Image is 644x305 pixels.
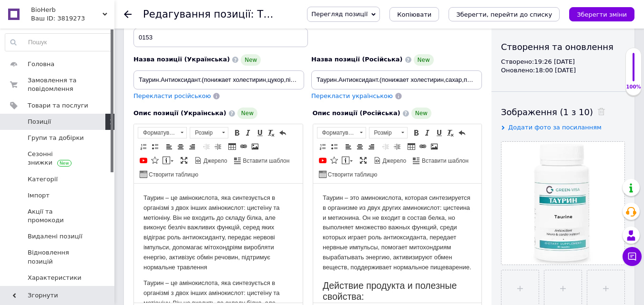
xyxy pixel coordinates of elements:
input: Пошук [5,34,112,51]
button: Копіювати [389,7,439,21]
span: Вставити шаблон [242,157,290,165]
a: По центру [175,141,186,152]
span: Джерело [381,157,407,165]
span: Акції та промокоди [28,207,88,225]
a: Вставити шаблон [411,155,470,166]
span: Перегляд позиції [311,10,368,18]
a: По правому краю [366,141,377,152]
a: Підкреслений (Ctrl+U) [255,128,265,138]
span: Створити таблицю [147,171,198,179]
a: Вставити повідомлення [161,155,175,166]
input: Наприклад, H&M жіноча сукня зелена 38 розмір вечірня максі з блискітками [311,70,482,89]
i: Зберегти, перейти до списку [456,11,552,18]
span: Назва позиції (Українська) [133,56,230,63]
div: 100% [626,84,641,90]
div: Створення та оновлення [501,41,625,53]
a: Жирний (Ctrl+B) [232,128,242,138]
a: По лівому краю [343,141,354,152]
a: Вставити/видалити маркований список [150,141,160,152]
a: Джерело [193,155,229,166]
span: Позиції [28,118,51,126]
span: Видалені позиції [28,232,82,241]
a: Вставити/Редагувати посилання (Ctrl+L) [418,141,428,152]
i: Зберегти зміни [577,11,627,18]
a: Збільшити відступ [392,141,402,152]
a: Зменшити відступ [201,141,212,152]
span: Категорії [28,175,58,184]
a: По центру [355,141,365,152]
span: Створити таблицю [327,171,378,179]
a: Збільшити відступ [213,141,223,152]
span: New [414,54,434,66]
a: Вставити/видалити нумерований список [138,141,149,152]
a: Вставити шаблон [233,155,291,166]
span: Товари та послуги [28,101,88,110]
span: Перекласти українською [311,92,393,99]
a: Вставити повідомлення [340,155,354,166]
div: Створено: 19:26 [DATE] [501,58,625,66]
span: Сезонні знижки [28,150,88,167]
span: Додати фото за посиланням [508,124,602,131]
span: BioHerb [31,6,102,14]
a: Повернути (Ctrl+Z) [457,128,467,138]
a: Видалити форматування [266,128,276,138]
a: Максимізувати [358,155,368,166]
a: Створити таблицю [317,169,379,179]
a: По лівому краю [164,141,174,152]
a: Жирний (Ctrl+B) [411,128,421,138]
div: Оновлено: 18:00 [DATE] [501,66,625,75]
span: New [241,54,261,66]
a: Повернути (Ctrl+Z) [277,128,288,138]
a: Вставити іконку [150,155,160,166]
span: Відновлення позицій [28,248,88,266]
a: Вставити іконку [329,155,339,166]
span: Форматування [317,128,357,138]
div: Зображення (1 з 10) [501,106,625,118]
span: Опис позиції (Українська) [133,109,226,117]
a: Зображення [250,141,260,152]
p: Таурин – це амінокислота, яка синтезується в організмі з двох інших амінокислот: цистеїну та меті... [10,95,159,134]
a: Курсив (Ctrl+I) [422,128,433,138]
a: Курсив (Ctrl+I) [243,128,254,138]
button: Зберегти зміни [569,7,634,21]
a: Таблиця [406,141,417,152]
span: Перекласти російською [133,92,211,99]
a: Форматування [317,127,366,138]
a: Вставити/видалити маркований список [329,141,339,152]
span: Розмір [190,128,219,138]
input: Наприклад, H&M жіноча сукня зелена 38 розмір вечірня максі з блискітками [133,70,304,89]
a: Додати відео з YouTube [317,155,328,166]
span: Назва позиції (Російська) [311,56,403,63]
a: Форматування [138,127,187,138]
a: Вставити/Редагувати посилання (Ctrl+L) [238,141,249,152]
span: Замовлення та повідомлення [28,76,88,93]
a: Вставити/видалити нумерований список [317,141,328,152]
a: Підкреслений (Ctrl+U) [434,128,444,138]
div: 100% Якість заповнення [625,48,642,96]
a: Розмір [369,127,408,138]
span: New [411,108,431,119]
span: Копіювати [397,11,431,18]
a: Зменшити відступ [380,141,391,152]
a: Додати відео з YouTube [138,155,149,166]
button: Чат з покупцем [623,247,642,266]
a: Створити таблицю [138,169,200,179]
span: Вставити шаблон [420,157,469,165]
a: По правому краю [187,141,197,152]
span: Головна [28,60,54,69]
div: Повернутися назад [124,10,132,18]
a: Розмір [190,127,228,138]
iframe: Редактор, 544D5AC1-E767-41C6-B521-E26D59C4EB7E [313,184,482,303]
a: Джерело [372,155,408,166]
span: New [237,108,257,119]
span: Джерело [202,157,227,165]
iframe: Редактор, AC1BB506-BDA8-4EF2-9A98-542F658C1F23 [134,184,303,303]
div: Ваш ID: 3819273 [31,14,114,23]
span: Форматування [138,128,177,138]
button: Зберегти, перейти до списку [449,7,560,21]
span: Характеристики [28,274,82,282]
span: Імпорт [28,191,50,200]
